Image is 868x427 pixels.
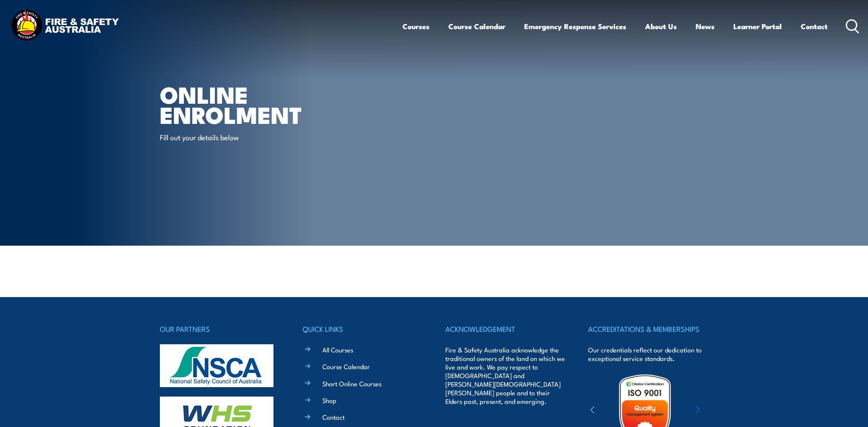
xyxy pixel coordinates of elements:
[322,362,370,371] a: Course Calendar
[303,323,423,335] h4: QUICK LINKS
[160,344,273,387] img: nsca-logo-footer
[445,346,565,406] p: Fire & Safety Australia acknowledge the traditional owners of the land on which we live and work....
[322,396,336,405] a: Shop
[322,345,353,354] a: All Courses
[160,132,316,142] p: Fill out your details below
[588,346,708,363] p: Our credentials reflect our dedication to exceptional service standards.
[588,323,708,335] h4: ACCREDITATIONS & MEMBERSHIPS
[160,84,372,124] h1: Online Enrolment
[645,15,677,38] a: About Us
[733,15,782,38] a: Learner Portal
[683,396,757,426] img: ewpa-logo
[160,323,280,335] h4: OUR PARTNERS
[524,15,626,38] a: Emergency Response Services
[322,412,345,421] a: Contact
[696,15,715,38] a: News
[322,379,381,388] a: Short Online Courses
[445,323,565,335] h4: ACKNOWLEDGEMENT
[801,15,828,38] a: Contact
[448,15,505,38] a: Course Calendar
[402,15,429,38] a: Courses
